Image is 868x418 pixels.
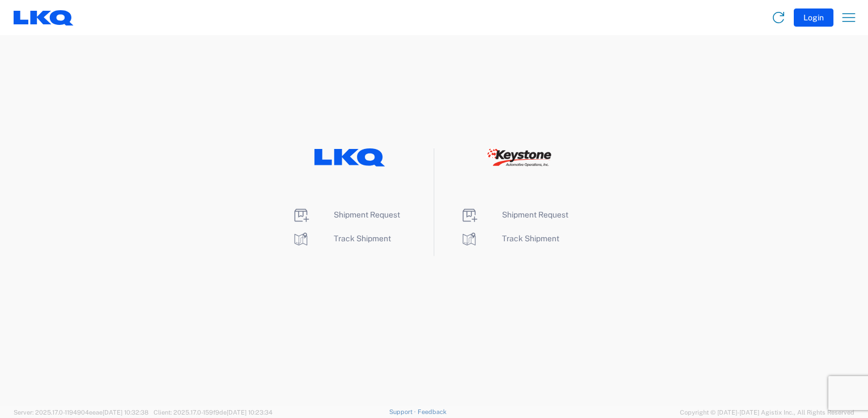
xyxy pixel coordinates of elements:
[292,210,400,219] a: Shipment Request
[334,210,400,219] span: Shipment Request
[154,409,273,416] span: Client: 2025.17.0-159f9de
[292,234,391,243] a: Track Shipment
[227,409,273,416] span: [DATE] 10:23:34
[502,234,559,243] span: Track Shipment
[103,409,148,416] span: [DATE] 10:32:38
[14,409,148,416] span: Server: 2025.17.0-1194904eeae
[502,210,568,219] span: Shipment Request
[794,8,833,27] button: Login
[460,234,559,243] a: Track Shipment
[389,408,418,415] a: Support
[418,408,446,415] a: Feedback
[334,234,391,243] span: Track Shipment
[680,407,854,417] span: Copyright © [DATE]-[DATE] Agistix Inc., All Rights Reserved
[460,210,568,219] a: Shipment Request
